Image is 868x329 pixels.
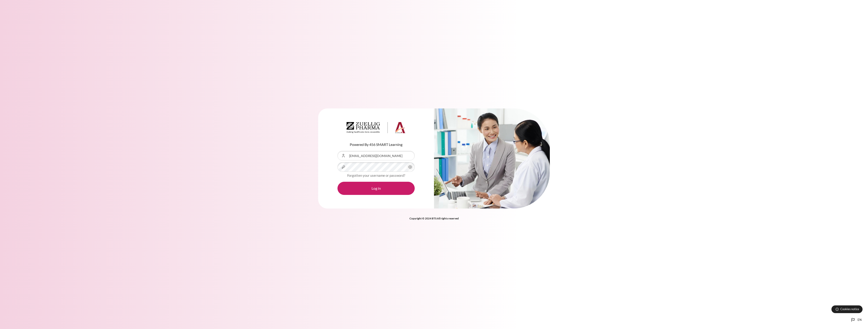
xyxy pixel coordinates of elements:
[347,122,406,135] a: Architeck
[337,142,415,147] p: Powered By 456 SMART Learning
[337,151,415,160] input: Username or Email Address
[347,122,406,133] img: Architeck
[409,217,459,220] strong: Copyright © 2024 BTS All rights reserved
[848,315,863,324] button: Languages
[858,318,862,322] span: en
[347,173,405,177] a: Forgotten your username or password?
[831,305,863,313] button: Cookies notice
[337,182,415,195] button: Log in
[840,307,859,311] span: Cookies notice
